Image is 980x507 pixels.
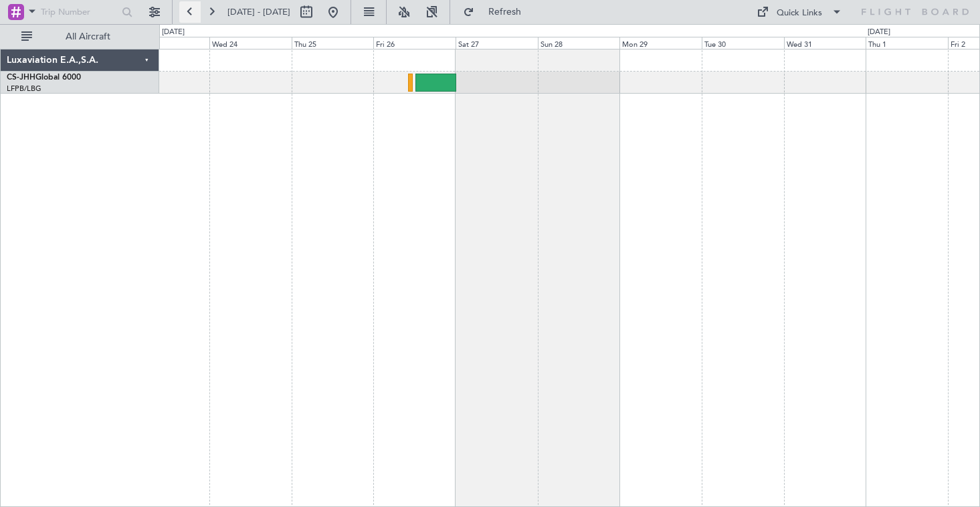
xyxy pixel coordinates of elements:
[784,37,866,49] div: Wed 31
[777,7,822,20] div: Quick Links
[457,1,537,23] button: Refresh
[866,37,948,49] div: Thu 1
[477,7,533,17] span: Refresh
[373,37,456,49] div: Fri 26
[41,2,118,22] input: Trip Number
[702,37,784,49] div: Tue 30
[456,37,538,49] div: Sat 27
[538,37,620,49] div: Sun 28
[162,27,185,38] div: [DATE]
[127,37,209,49] div: Tue 23
[750,1,849,23] button: Quick Links
[227,6,290,18] span: [DATE] - [DATE]
[209,37,292,49] div: Wed 24
[15,26,145,47] button: All Aircraft
[619,37,702,49] div: Mon 29
[7,84,41,94] a: LFPB/LBG
[35,32,141,41] span: All Aircraft
[292,37,374,49] div: Thu 25
[7,74,81,82] a: CS-JHHGlobal 6000
[7,74,35,82] span: CS-JHH
[868,27,890,38] div: [DATE]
